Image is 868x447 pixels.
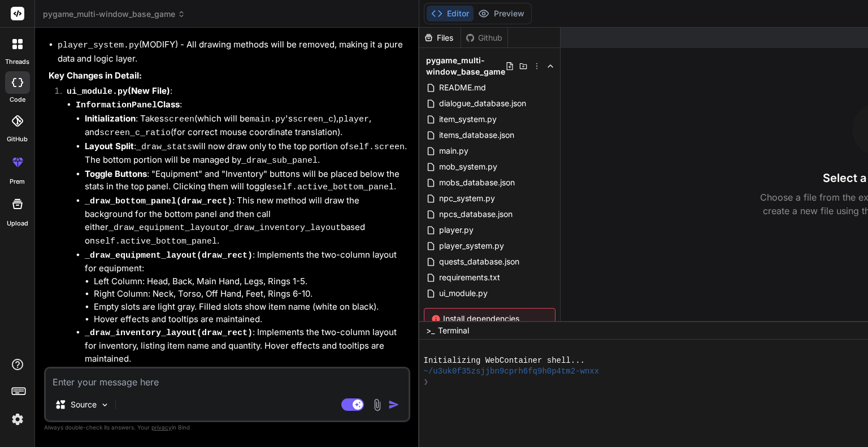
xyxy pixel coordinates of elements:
span: ❯ [424,377,429,388]
img: settings [8,410,27,429]
img: Pick Models [100,400,110,410]
code: InformationPanel [76,101,157,110]
code: ui_module.py [67,87,128,97]
code: player [338,115,369,124]
li: Right Column: Neck, Torso, Off Hand, Feet, Rings 6-10. [94,288,408,301]
strong: Layout Split [85,141,134,151]
span: items_database.json [438,128,515,142]
span: dialogue_database.json [438,97,527,110]
span: Initializing WebContainer shell... [424,355,585,366]
div: Github [461,32,507,44]
strong: Toggle Buttons [85,168,147,179]
li: Hover effects and tooltips are maintained. [94,313,408,326]
code: _draw_equipment_layout(draw_rect) [85,251,253,261]
strong: Key Changes in Detail: [49,70,142,81]
code: main.py [250,115,285,124]
img: attachment [371,398,384,411]
span: requirements.txt [438,271,501,284]
span: npc_system.py [438,192,496,205]
p: Always double-check its answers. Your in Bind [44,422,410,433]
span: npcs_database.json [438,207,514,221]
code: _draw_bottom_panel(draw_rect) [85,197,232,206]
li: : Updated to correctly map mouse coordinates to and handle clicks on the new toggle buttons, as w... [85,365,408,406]
strong: (New File) [67,85,170,96]
code: _draw_sub_panel [241,156,318,166]
span: item_system.py [438,112,498,126]
span: ui_module.py [438,287,489,300]
strong: Class [76,99,180,110]
span: pygame_multi-window_base_game [43,8,185,20]
span: ~/u3uk0f35zsjjbn9cprh6fq9h0p4tm2-wnxx [424,366,600,377]
span: privacy [151,424,172,431]
code: screen [164,115,194,124]
li: Empty slots are light gray. Filled slots show item name (white on black). [94,301,408,314]
li: : Implements the two-column layout for inventory, listing item name and quantity. Hover effects a... [85,326,408,366]
span: quests_database.json [438,255,520,268]
label: code [10,95,25,105]
code: _draw_inventory_layout [229,223,341,233]
code: _draw_inventory_layout(draw_rect) [85,328,253,338]
label: Upload [7,219,28,228]
code: _draw_equipment_layout [108,223,220,233]
label: GitHub [7,134,28,144]
code: screen_c_ratio [99,128,171,138]
label: prem [10,177,25,186]
li: : [76,98,408,446]
span: pygame_multi-window_base_game [426,55,505,77]
code: screen_c [293,115,333,124]
span: player.py [438,223,475,237]
code: _draw_stats [136,142,192,152]
span: Terminal [438,325,469,336]
span: >_ [426,325,435,336]
li: : Takes (which will be 's ), , and (for correct mouse coordinate translation). [85,112,408,140]
li: : This new method will draw the background for the bottom panel and then call either or based on . [85,194,408,249]
span: player_system.py [438,239,505,253]
li: (MODIFY) - All drawing methods will be removed, making it a pure data and logic layer. [58,38,408,65]
li: : "Equipment" and "Inventory" buttons will be placed below the stats in the top panel. Clicking t... [85,168,408,194]
code: self.screen [349,142,405,152]
code: self.active_bottom_panel [95,237,217,246]
img: icon [388,399,400,410]
li: : will now draw only to the top portion of . The bottom portion will be managed by . [85,140,408,168]
li: : Implements the two-column layout for equipment: [85,249,408,326]
li: Left Column: Head, Back, Main Hand, Legs, Rings 1-5. [94,275,408,288]
button: Editor [427,6,474,21]
p: : [67,85,408,99]
span: mob_system.py [438,160,498,173]
span: Install dependencies [431,313,548,324]
button: Preview [474,6,529,21]
p: Source [71,399,97,410]
span: README.md [438,81,487,94]
code: self.active_bottom_panel [272,183,394,192]
span: main.py [438,144,470,158]
strong: Initialization [85,113,136,124]
div: Files [419,32,461,44]
label: threads [5,57,29,67]
code: player_system.py [58,41,139,50]
span: mobs_database.json [438,176,516,189]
